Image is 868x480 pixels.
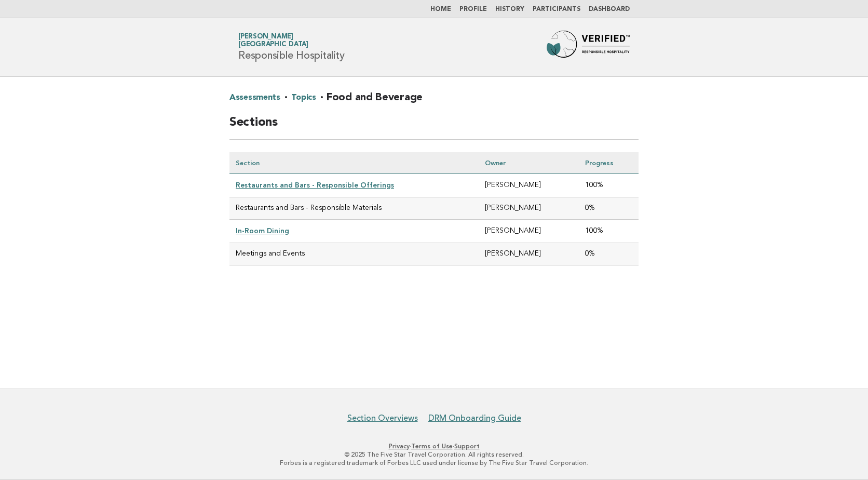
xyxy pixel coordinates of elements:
[589,6,630,12] a: Dashboard
[291,89,316,106] a: Topics
[547,31,630,64] img: Forbes Travel Guide
[229,89,280,106] a: Assessments
[579,174,639,197] td: 100%
[229,152,479,174] th: Section
[389,443,410,450] a: Privacy
[238,42,308,48] span: [GEOGRAPHIC_DATA]
[229,243,479,265] td: Meetings and Events
[459,6,487,12] a: Profile
[236,226,289,235] a: In-Room Dining
[495,6,524,12] a: History
[411,443,453,450] a: Terms of Use
[116,450,752,459] p: © 2025 The Five Star Travel Corporation. All rights reserved.
[238,34,344,61] h1: Responsible Hospitality
[479,174,579,197] td: [PERSON_NAME]
[533,6,580,12] a: Participants
[430,6,451,12] a: Home
[229,89,639,114] h2: · · Food and Beverage
[479,152,579,174] th: Owner
[479,243,579,265] td: [PERSON_NAME]
[116,459,752,467] p: Forbes is a registered trademark of Forbes LLC used under license by The Five Star Travel Corpora...
[579,152,639,174] th: Progress
[479,197,579,220] td: [PERSON_NAME]
[579,243,639,265] td: 0%
[579,197,639,220] td: 0%
[347,413,418,423] a: Section Overviews
[116,442,752,450] p: · ·
[454,443,480,450] a: Support
[428,413,521,423] a: DRM Onboarding Guide
[238,33,308,48] a: [PERSON_NAME][GEOGRAPHIC_DATA]
[229,114,639,140] h2: Sections
[236,181,394,189] a: Restaurants and Bars - Responsible Offerings
[479,220,579,243] td: [PERSON_NAME]
[579,220,639,243] td: 100%
[229,197,479,220] td: Restaurants and Bars - Responsible Materials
